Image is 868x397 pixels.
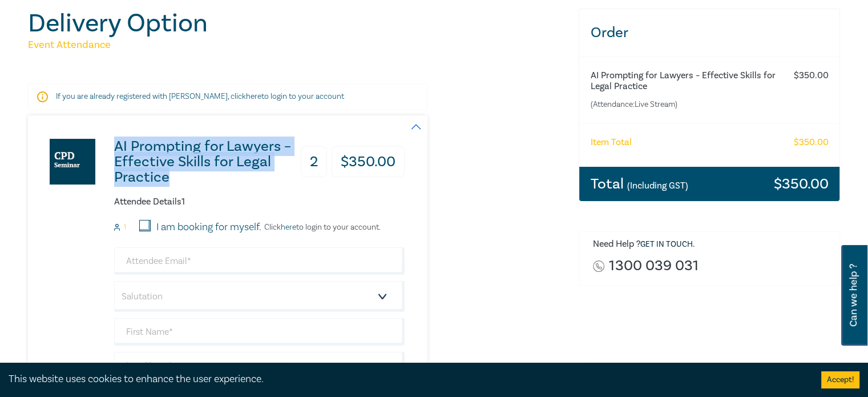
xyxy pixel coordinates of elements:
[332,146,405,178] h3: $ 350.00
[579,9,840,57] h3: Order
[281,222,296,232] a: here
[261,223,381,232] p: Click to login to your account.
[28,9,565,38] h1: Delivery Option
[793,137,828,148] h6: $ 350.00
[593,239,831,250] h6: Need Help ? .
[114,139,302,185] h3: AI Prompting for Lawyers – Effective Skills for Legal Practice
[56,91,399,102] p: If you are already registered with [PERSON_NAME], click to login to your account
[640,239,693,250] a: Get in touch
[591,137,632,148] h6: Item Total
[591,177,688,191] h3: Total
[773,177,828,191] h3: $ 350.00
[114,197,405,207] h6: Attendee Details 1
[301,146,327,178] h3: 2
[848,252,859,339] span: Can we help ?
[793,70,828,81] h6: $ 350.00
[591,99,783,110] small: (Attendance: Live Stream )
[627,180,688,191] small: (Including GST)
[609,258,698,274] a: 1300 039 031
[124,223,126,231] small: 1
[28,38,565,52] h5: Event Attendance
[9,372,804,387] div: This website uses cookies to enhance the user experience.
[114,318,405,346] input: First Name*
[114,247,405,275] input: Attendee Email*
[156,220,261,235] label: I am booking for myself.
[821,371,859,388] button: Accept cookies
[591,70,783,92] h6: AI Prompting for Lawyers – Effective Skills for Legal Practice
[246,91,261,102] a: here
[114,352,405,379] input: Last Name*
[50,139,95,185] img: AI Prompting for Lawyers – Effective Skills for Legal Practice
